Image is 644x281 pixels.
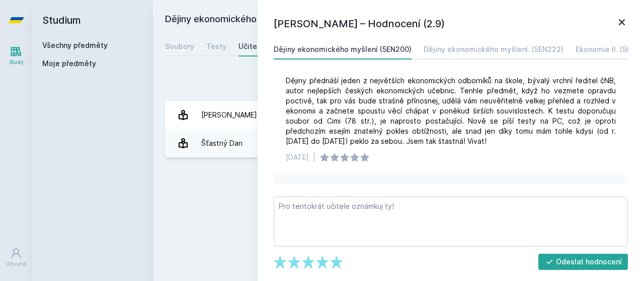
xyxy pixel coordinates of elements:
a: Učitelé [238,36,264,57]
a: Soubory [165,36,194,57]
div: [DATE] [286,152,309,162]
div: Soubory [165,41,194,51]
span: Moje předměty [42,59,96,69]
a: Uživatel [2,242,30,273]
a: [PERSON_NAME] 24 hodnocení 2.9 [165,101,632,129]
a: Testy [206,36,226,57]
a: Study [2,40,30,71]
div: Učitelé [238,41,264,51]
div: | [313,152,315,162]
a: Šťastný Dan 3 hodnocení 3.0 [165,129,632,157]
div: Study [9,59,24,66]
a: Všechny předměty [42,41,108,49]
div: Uživatel [6,260,27,268]
div: Dějiny přednáší jeden z největších ekonomických odborníků na škole, bývalý vrchní ředitel čNB, au... [286,76,616,146]
div: Testy [206,41,226,51]
h2: Dějiny ekonomického myšlení (5EN200) [165,12,519,28]
div: [PERSON_NAME] [201,105,257,125]
div: Šťastný Dan [201,133,243,153]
